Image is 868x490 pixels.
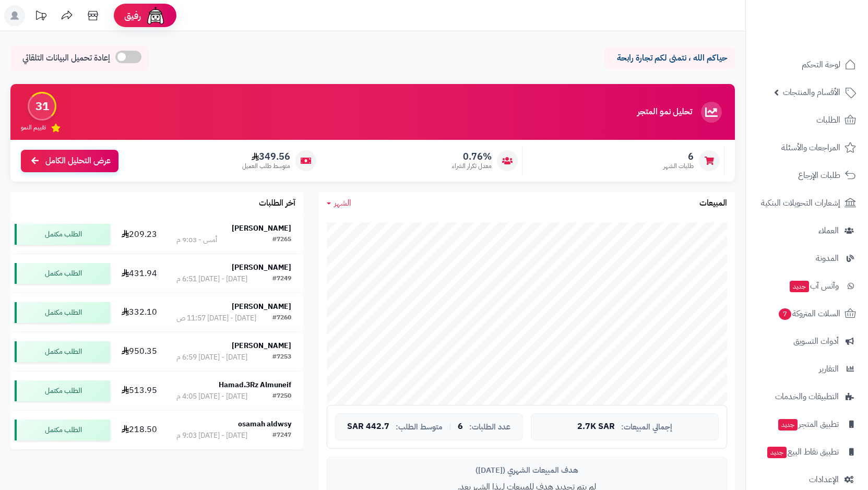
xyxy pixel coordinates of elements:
[621,423,672,432] span: إجمالي المبيعات:
[176,391,247,402] div: [DATE] - [DATE] 4:05 م
[176,431,247,441] div: [DATE] - [DATE] 9:03 م
[783,85,840,100] span: الأقسام والمنتجات
[449,423,451,431] span: |
[114,254,164,293] td: 431.94
[335,465,719,476] div: هدف المبيعات الشهري ([DATE])
[816,251,839,266] span: المدونة
[15,341,110,362] div: الطلب مكتمل
[798,168,840,183] span: طلبات الإرجاع
[232,262,291,273] strong: [PERSON_NAME]
[124,9,141,22] span: رفيق
[752,190,862,216] a: إشعارات التحويلات البنكية
[114,372,164,410] td: 513.95
[778,419,798,431] span: جديد
[752,384,862,409] a: التطبيقات والخدمات
[45,155,111,167] span: عرض التحليل الكامل
[778,306,840,321] span: السلات المتروكة
[15,224,110,245] div: الطلب مكتمل
[114,215,164,254] td: 209.23
[752,356,862,381] a: التقارير
[790,281,809,292] span: جديد
[752,218,862,243] a: العملاء
[766,445,839,459] span: تطبيق نقاط البيع
[176,352,247,363] div: [DATE] - [DATE] 6:59 م
[761,196,840,210] span: إشعارات التحويلات البنكية
[752,135,862,160] a: المراجعات والأسئلة
[797,21,858,43] img: logo-2.png
[114,332,164,371] td: 950.35
[22,52,110,64] span: إعادة تحميل البيانات التلقائي
[28,5,54,29] a: تحديثات المنصة
[272,391,291,402] div: #7250
[469,423,510,432] span: عدد الطلبات:
[793,334,839,349] span: أدوات التسويق
[15,263,110,284] div: الطلب مكتمل
[752,246,862,271] a: المدونة
[15,302,110,323] div: الطلب مكتمل
[752,412,862,437] a: تطبيق المتجرجديد
[778,308,791,320] span: 7
[242,162,290,171] span: متوسط طلب العميل
[819,362,839,376] span: التقارير
[272,235,291,245] div: #7265
[775,389,839,404] span: التطبيقات والخدمات
[752,163,862,188] a: طلبات الإرجاع
[752,329,862,354] a: أدوات التسويق
[802,57,840,72] span: لوحة التحكم
[272,352,291,363] div: #7253
[176,274,247,284] div: [DATE] - [DATE] 6:51 م
[327,197,351,209] a: الشهر
[232,223,291,234] strong: [PERSON_NAME]
[816,113,840,127] span: الطلبات
[176,313,256,324] div: [DATE] - [DATE] 11:57 ص
[396,423,443,432] span: متوسط الطلب:
[238,419,291,429] strong: osamah aldwsy
[781,140,840,155] span: المراجعات والأسئلة
[272,431,291,441] div: #7247
[15,420,110,440] div: الطلب مكتمل
[334,197,351,209] span: الشهر
[752,301,862,326] a: السلات المتروكة7
[272,313,291,324] div: #7260
[347,422,389,432] span: 442.7 SAR
[272,274,291,284] div: #7249
[232,340,291,351] strong: [PERSON_NAME]
[752,107,862,133] a: الطلبات
[21,150,118,172] a: عرض التحليل الكامل
[818,223,839,238] span: العملاء
[259,199,295,208] h3: آخر الطلبات
[21,123,46,132] span: تقييم النمو
[452,151,492,162] span: 0.76%
[663,162,694,171] span: طلبات الشهر
[242,151,290,162] span: 349.56
[637,107,692,117] h3: تحليل نمو المتجر
[219,379,291,390] strong: Hamad.3Rz Almuneif
[176,235,217,245] div: أمس - 9:03 م
[232,301,291,312] strong: [PERSON_NAME]
[777,417,839,432] span: تطبيق المتجر
[452,162,492,171] span: معدل تكرار الشراء
[699,199,727,208] h3: المبيعات
[752,439,862,464] a: تطبيق نقاط البيعجديد
[809,472,839,487] span: الإعدادات
[767,447,787,458] span: جديد
[145,5,166,26] img: ai-face.png
[114,411,164,449] td: 218.50
[612,52,727,64] p: حياكم الله ، نتمنى لكم تجارة رابحة
[577,422,615,432] span: 2.7K SAR
[752,273,862,298] a: وآتس آبجديد
[663,151,694,162] span: 6
[458,422,463,432] span: 6
[752,52,862,77] a: لوحة التحكم
[789,279,839,293] span: وآتس آب
[15,380,110,401] div: الطلب مكتمل
[114,293,164,332] td: 332.10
